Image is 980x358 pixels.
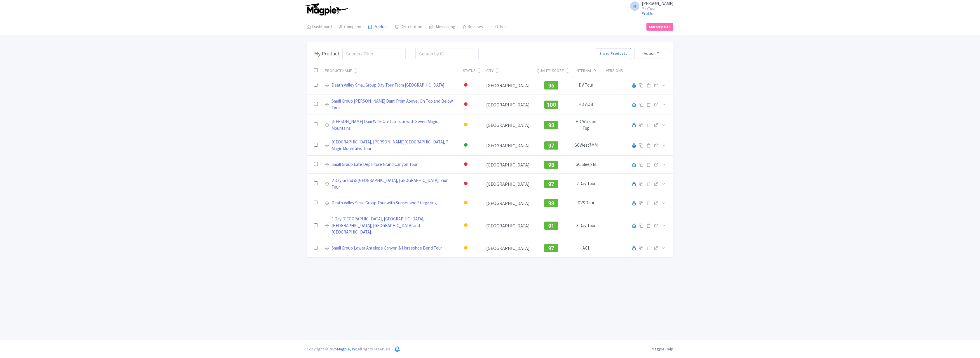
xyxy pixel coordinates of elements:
a: Magpie Help [652,346,673,352]
a: 2 Day Grand & [GEOGRAPHIC_DATA], [GEOGRAPHIC_DATA], Zion Tour [332,177,456,190]
input: Search by ID [415,48,479,59]
a: Product [368,19,388,35]
td: [GEOGRAPHIC_DATA] [483,115,533,135]
a: Profile [642,11,653,16]
a: 93 [544,161,558,167]
td: [GEOGRAPHIC_DATA] [483,194,533,212]
span: 93 [548,162,554,168]
td: GCWest7MM [570,135,602,156]
a: Other [490,19,506,35]
a: 3 Day [GEOGRAPHIC_DATA], [GEOGRAPHIC_DATA], [GEOGRAPHIC_DATA], [GEOGRAPHIC_DATA] and [GEOGRAPHIC_... [332,216,456,236]
a: Company [339,19,361,35]
a: Small Group [PERSON_NAME] Dam: From Above, On Top and Below Tour [332,98,456,111]
div: Inactive [463,100,469,109]
img: logo-ab69f6fb50320c5b225c76a69d11143b.png [304,3,349,16]
button: Action [634,48,668,59]
div: Building [463,121,469,129]
div: Product Name [325,68,352,74]
a: [PERSON_NAME] Dam Walk-On-Top Tour with Seven Magic Mountains [332,118,456,131]
td: [GEOGRAPHIC_DATA] [483,76,533,94]
a: Small Group Lower Antelope Canyon & Horseshoe Bend Tour [332,245,442,252]
div: Inactive [463,81,469,89]
a: 97 [544,245,558,250]
div: Status [463,68,476,74]
a: Death Valley Small Group Tour with Sunset and Stargazing [332,200,437,206]
div: Inactive [463,160,469,169]
td: AC1 [570,239,602,257]
td: 3 Day Tour [570,212,602,239]
a: Subscription [646,23,673,31]
span: 97 [548,181,554,187]
a: Dashboard [307,19,332,35]
td: DVS Tour [570,194,602,212]
div: Active [463,141,469,150]
span: [PERSON_NAME] [642,1,673,6]
div: Copyright © 2025 All rights reserved. [303,346,395,352]
a: Death Valley Small Group Day Tour From [GEOGRAPHIC_DATA] [332,82,444,89]
a: Messaging [429,19,455,35]
span: Magpie, Inc. [337,346,358,352]
td: GC Sleep In [570,156,602,174]
td: [GEOGRAPHIC_DATA] [483,174,533,194]
div: Inactive [463,180,469,188]
div: Building [463,244,469,252]
a: 91 [544,222,558,228]
span: 97 [548,143,554,149]
input: Search / Filter [342,48,406,59]
a: 97 [544,180,558,186]
div: City [486,68,494,74]
div: Quality Score [537,68,564,74]
td: [GEOGRAPHIC_DATA] [483,156,533,174]
td: HD AOB [570,94,602,115]
td: DV Tour [570,76,602,94]
a: Reviews [462,19,483,35]
span: 96 [548,83,554,89]
td: [GEOGRAPHIC_DATA] [483,239,533,257]
span: 93 [548,122,554,128]
span: M [630,1,639,11]
a: Distribution [395,19,422,35]
a: 93 [544,199,558,205]
a: 96 [544,82,558,87]
td: [GEOGRAPHIC_DATA] [483,94,533,115]
a: [GEOGRAPHIC_DATA], [PERSON_NAME][GEOGRAPHIC_DATA], 7 Magic Mountains Tour [332,139,456,152]
a: Share Products [596,48,631,59]
th: Internal ID [570,65,602,76]
span: 93 [548,200,554,206]
span: 97 [548,245,554,251]
a: 93 [544,121,558,127]
a: M [PERSON_NAME] MaxTour [627,1,673,10]
span: 100 [547,102,556,108]
small: MaxTour [642,7,673,10]
h3: My Product [314,50,339,57]
a: 100 [544,101,558,107]
div: Building [463,221,469,230]
td: 2 Day Tour [570,174,602,194]
th: Versions [602,65,627,76]
a: Small Group Late Departure Grand Canyon Tour [332,161,418,168]
a: 97 [544,142,558,148]
td: [GEOGRAPHIC_DATA] [483,135,533,156]
td: HD Walk on Top [570,115,602,135]
span: 91 [548,223,554,229]
div: Building [463,199,469,207]
td: [GEOGRAPHIC_DATA] [483,212,533,239]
